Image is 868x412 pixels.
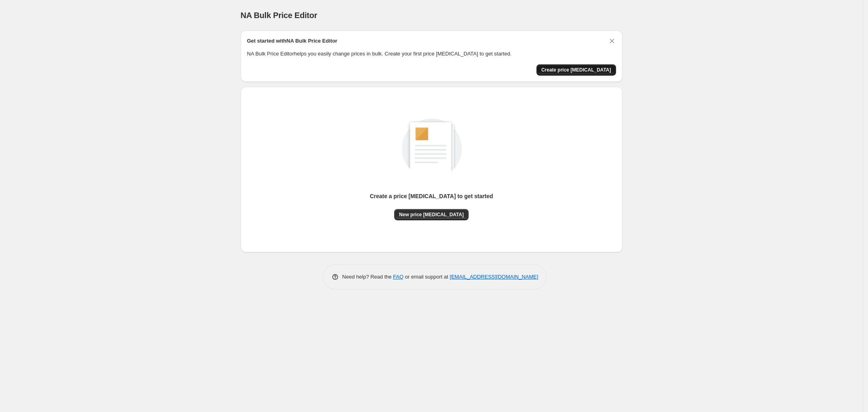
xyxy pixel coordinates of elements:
[608,37,616,45] button: Dismiss card
[403,274,450,280] span: or email support at
[394,209,469,220] button: New price [MEDICAL_DATA]
[399,211,464,218] span: New price [MEDICAL_DATA]
[241,11,317,20] span: NA Bulk Price Editor
[393,274,403,280] a: FAQ
[541,67,611,73] span: Create price [MEDICAL_DATA]
[370,192,493,200] p: Create a price [MEDICAL_DATA] to get started
[247,37,338,45] h2: Get started with NA Bulk Price Editor
[247,50,616,58] p: NA Bulk Price Editor helps you easily change prices in bulk. Create your first price [MEDICAL_DAT...
[342,274,393,280] span: Need help? Read the
[536,64,616,76] button: Create price change job
[450,274,538,280] a: [EMAIL_ADDRESS][DOMAIN_NAME]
